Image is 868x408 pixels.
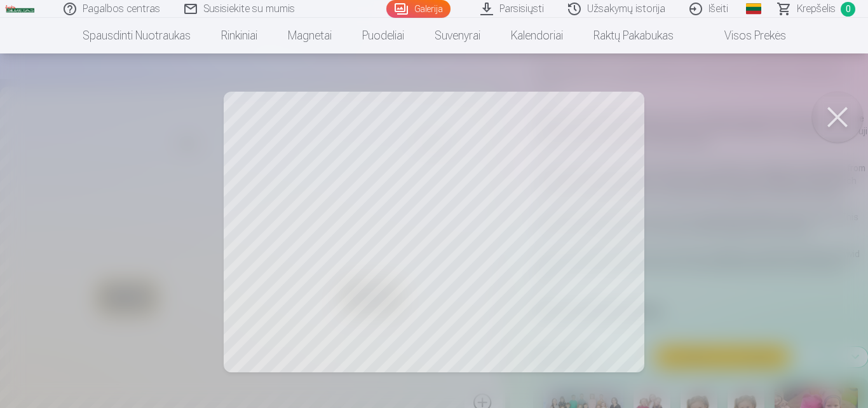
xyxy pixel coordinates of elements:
[67,18,206,53] a: Spausdinti nuotraukas
[206,18,273,53] a: Rinkiniai
[496,18,578,53] a: Kalendoriai
[347,18,419,53] a: Puodeliai
[5,5,34,13] img: /v3
[273,18,347,53] a: Magnetai
[419,18,496,53] a: Suvenyrai
[578,18,689,53] a: Raktų pakabukas
[797,1,836,17] span: Krepšelis
[689,18,801,53] a: Visos prekės
[841,2,855,17] span: 0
